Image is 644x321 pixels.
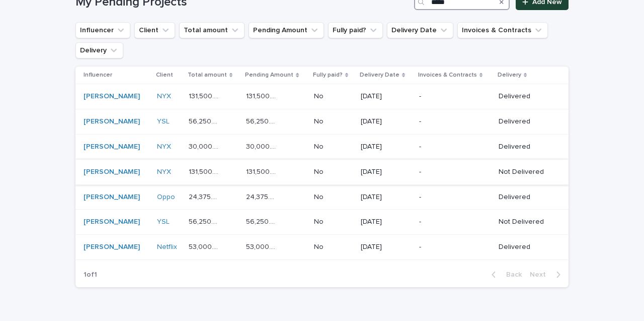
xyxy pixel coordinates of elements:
a: [PERSON_NAME] [84,143,140,151]
p: 24,375.00 [189,191,222,202]
p: - [419,243,482,251]
p: Pending Amount [245,70,293,81]
tr: [PERSON_NAME] YSL 56,250.0056,250.00 56,250.0056,250.00 NoNo [DATE]-Delivered [75,109,569,135]
a: Oppo [157,193,175,202]
button: Total amount [179,22,245,38]
p: - [419,168,482,176]
p: Delivered [499,243,552,251]
button: Client [134,22,175,38]
tr: [PERSON_NAME] NYX 131,500.00131,500.00 131,500.00131,500.00 NoNo [DATE]-Delivered [75,84,569,109]
p: 53,000.00 [246,241,280,251]
a: [PERSON_NAME] [84,243,140,251]
p: Fully paid? [313,70,343,81]
p: Influencer [84,70,112,81]
p: 24,375.00 [246,191,280,202]
p: Delivery [498,70,521,81]
p: 56,250.00 [189,115,222,126]
tr: [PERSON_NAME] YSL 56,250.0056,250.00 56,250.0056,250.00 NoNo [DATE]-Not Delivered [75,210,569,235]
p: - [419,193,482,202]
p: No [314,90,326,101]
p: [DATE] [361,143,411,151]
p: [DATE] [361,168,411,176]
button: Pending Amount [249,22,324,38]
p: Total amount [188,70,227,81]
span: Back [500,271,522,278]
p: No [314,115,326,126]
p: [DATE] [361,117,411,126]
p: No [314,166,326,176]
p: 56,250.00 [189,216,222,226]
p: - [419,92,482,101]
p: Not Delivered [499,218,552,226]
p: [DATE] [361,243,411,251]
p: Delivery Date [360,70,399,81]
button: Delivery Date [387,22,453,38]
button: Back [484,270,526,279]
p: [DATE] [361,218,411,226]
p: No [314,216,326,226]
tr: [PERSON_NAME] Oppo 24,375.0024,375.00 24,375.0024,375.00 NoNo [DATE]-Delivered [75,184,569,210]
a: [PERSON_NAME] [84,218,140,226]
p: 131,500.00 [246,166,280,176]
button: Next [526,270,569,279]
p: 56,250.00 [246,216,280,226]
p: Delivered [499,92,552,101]
p: Delivered [499,193,552,202]
p: Client [156,70,173,81]
p: - [419,143,482,151]
p: Delivered [499,143,552,151]
a: [PERSON_NAME] [84,168,140,176]
p: No [314,141,326,151]
p: 1 of 1 [75,263,105,287]
p: 56,250.00 [246,115,280,126]
p: - [419,117,482,126]
a: [PERSON_NAME] [84,117,140,126]
button: Fully paid? [328,22,383,38]
a: NYX [157,143,171,151]
p: 30,000.00 [246,141,280,151]
tr: [PERSON_NAME] Netflix 53,000.0053,000.00 53,000.0053,000.00 NoNo [DATE]-Delivered [75,235,569,260]
button: Invoices & Contracts [457,22,548,38]
button: Influencer [75,22,130,38]
a: Netflix [157,243,177,251]
a: [PERSON_NAME] [84,92,140,101]
a: YSL [157,218,170,226]
p: - [419,218,482,226]
p: [DATE] [361,92,411,101]
p: 131,500.00 [246,90,280,101]
p: No [314,191,326,202]
p: No [314,241,326,251]
a: NYX [157,92,171,101]
p: Delivered [499,117,552,126]
p: 131,500.00 [189,90,222,101]
p: Invoices & Contracts [418,70,477,81]
p: Not Delivered [499,168,552,176]
tr: [PERSON_NAME] NYX 131,500.00131,500.00 131,500.00131,500.00 NoNo [DATE]-Not Delivered [75,159,569,184]
p: 53,000.00 [189,241,222,251]
a: [PERSON_NAME] [84,193,140,202]
tr: [PERSON_NAME] NYX 30,000.0030,000.00 30,000.0030,000.00 NoNo [DATE]-Delivered [75,134,569,159]
p: [DATE] [361,193,411,202]
p: 30,000.00 [189,141,222,151]
a: NYX [157,168,171,176]
span: Next [530,271,552,278]
button: Delivery [75,42,123,58]
a: YSL [157,117,170,126]
p: 131,500.00 [189,166,222,176]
